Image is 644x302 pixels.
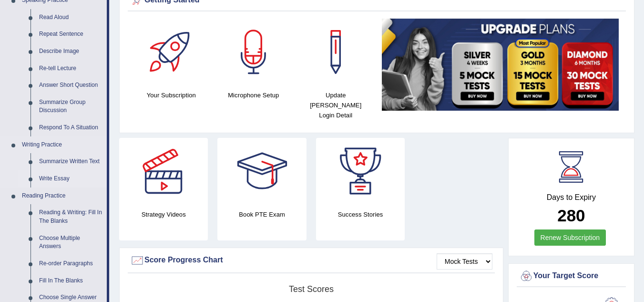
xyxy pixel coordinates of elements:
[35,230,107,255] a: Choose Multiple Answers
[35,170,107,187] a: Write Essay
[35,94,107,119] a: Summarize Group Discussion
[35,255,107,272] a: Re-order Paragraphs
[217,90,290,100] h4: Microphone Setup
[35,60,107,77] a: Re-tell Lecture
[35,204,107,229] a: Reading & Writing: Fill In The Blanks
[35,272,107,290] a: Fill In The Blanks
[557,206,585,225] b: 280
[519,269,624,283] div: Your Target Score
[18,136,107,154] a: Writing Practice
[35,153,107,170] a: Summarize Written Text
[18,187,107,205] a: Reading Practice
[35,26,107,43] a: Repeat Sentence
[289,284,334,294] tspan: Test scores
[35,77,107,94] a: Answer Short Question
[519,193,624,202] h4: Days to Expiry
[299,90,372,120] h4: Update [PERSON_NAME] Login Detail
[534,229,606,246] a: Renew Subscription
[35,119,107,136] a: Respond To A Situation
[130,253,492,268] div: Score Progress Chart
[119,209,208,219] h4: Strategy Videos
[35,9,107,26] a: Read Aloud
[316,209,405,219] h4: Success Stories
[217,209,306,219] h4: Book PTE Exam
[135,90,208,100] h4: Your Subscription
[382,19,619,111] img: small5.jpg
[35,43,107,60] a: Describe Image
